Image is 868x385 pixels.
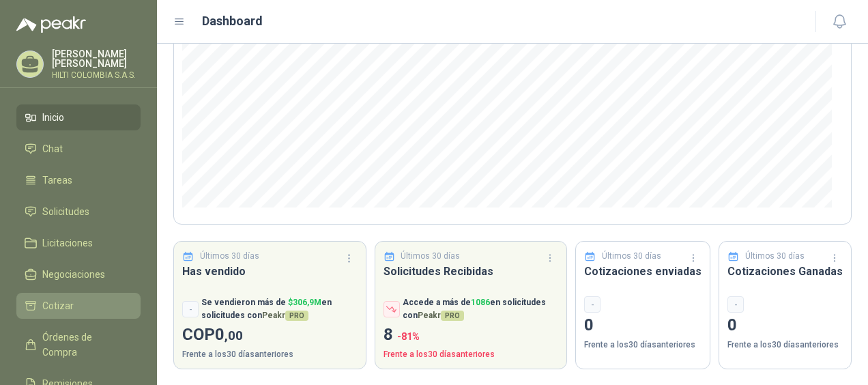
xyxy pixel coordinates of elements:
span: 0 [215,325,243,344]
a: Licitaciones [16,230,141,256]
a: Tareas [16,167,141,193]
p: Frente a los 30 días anteriores [384,348,559,361]
span: Peakr [418,311,464,320]
p: Frente a los 30 días anteriores [584,339,701,352]
span: Órdenes de Compra [42,330,128,360]
p: Frente a los 30 días anteriores [182,348,358,361]
a: Órdenes de Compra [16,324,141,365]
span: PRO [441,311,464,321]
span: $ 306,9M [288,298,321,307]
a: Solicitudes [16,199,141,225]
p: Últimos 30 días [401,250,460,263]
p: [PERSON_NAME] [PERSON_NAME] [52,49,141,68]
span: Peakr [262,311,308,320]
p: 8 [384,322,559,348]
div: - [727,296,744,313]
div: - [584,296,601,313]
p: Frente a los 30 días anteriores [727,339,843,352]
p: 0 [727,313,843,339]
p: Accede a más de en solicitudes con [403,296,559,322]
span: PRO [285,311,308,321]
a: Inicio [16,104,141,130]
h3: Has vendido [182,263,358,280]
p: Últimos 30 días [745,250,805,263]
p: Últimos 30 días [200,250,259,263]
h3: Solicitudes Recibidas [384,263,559,280]
a: Chat [16,136,141,162]
span: Tareas [42,173,72,188]
span: Licitaciones [42,236,93,251]
h3: Cotizaciones enviadas [584,263,701,280]
span: -81 % [397,331,420,342]
span: Inicio [42,110,64,125]
span: Negociaciones [42,267,105,282]
p: Se vendieron más de en solicitudes con [201,296,358,322]
p: Últimos 30 días [602,250,661,263]
a: Cotizar [16,293,141,319]
span: Cotizar [42,298,74,313]
h1: Dashboard [202,12,263,31]
p: 0 [584,313,701,339]
a: Negociaciones [16,261,141,287]
div: - [182,301,199,317]
img: Logo peakr [16,16,86,33]
span: 1086 [471,298,490,307]
span: Chat [42,141,63,156]
p: HILTI COLOMBIA S.A.S. [52,71,141,79]
span: ,00 [225,328,243,343]
p: COP [182,322,358,348]
span: Solicitudes [42,204,89,219]
h3: Cotizaciones Ganadas [727,263,843,280]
